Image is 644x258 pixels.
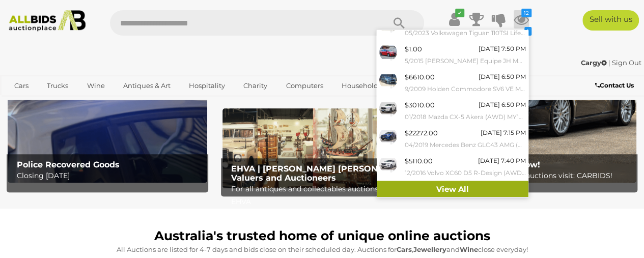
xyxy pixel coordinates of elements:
i: ✔ [455,9,464,17]
img: 54548-1a_ex.jpg [379,155,397,173]
img: Allbids.com.au [5,10,90,32]
b: Police Recovered Goods [17,160,120,169]
a: Antiques & Art [117,77,177,94]
a: [GEOGRAPHIC_DATA] [47,94,132,111]
strong: Cars [397,245,412,253]
button: Search [373,10,424,36]
b: Contact Us [595,81,634,89]
img: 54534-1a_ex.jpg [379,127,397,145]
small: 5/2015 [PERSON_NAME] Equipe JH MY15 4d Sedan Red 1.8L [405,55,526,67]
p: Closing [DATE] [17,169,203,182]
div: [DATE] 6:50 PM [479,71,526,82]
img: EHVA | Evans Hastings Valuers and Auctioneers [222,108,422,188]
small: 05/2023 Volkswagen Tiguan 110TSI Life (FWD) AX MY23 Update 4d Wagon Pure White Turbo 1.4L [405,27,526,39]
img: 54533-1a_ex.jpg [379,99,397,117]
a: EHVA | Evans Hastings Valuers and Auctioneers EHVA | [PERSON_NAME] [PERSON_NAME] Valuers and Auct... [222,108,422,188]
strong: Wine [460,245,478,253]
a: Household [335,77,385,94]
a: CARBIDS Online Now! CARBIDS Online Now! For all car and vehicle auctions visit: CARBIDS! [437,8,636,183]
a: 1 [514,28,529,47]
a: $5110.00 [DATE] 7:40 PM 12/2016 Volvo XC60 D5 R-Design (AWD) DZ MY17 4D Wagon Ice White Turbo Die... [377,153,528,181]
a: Sports [8,94,42,111]
a: 12 [514,10,529,28]
a: Cars [8,77,35,94]
i: 1 [524,27,531,36]
div: [DATE] 7:50 PM [479,43,526,54]
a: $6610.00 [DATE] 6:50 PM 9/2009 Holden Commodore SV6 VE MY09.5 Utility Blue 3.6L - Manual [377,69,528,97]
img: 54389-1a_ex.jpg [379,43,397,61]
strong: Cargy [581,59,607,67]
a: Police Recovered Goods Police Recovered Goods Closing [DATE] [8,8,207,183]
a: Charity [237,77,274,94]
a: Wine [80,77,111,94]
a: View All [377,181,528,198]
a: ✔ [446,10,462,28]
strong: Jewellery [413,245,446,253]
i: 12 [521,9,531,17]
a: Computers [279,77,329,94]
p: All Auctions are listed for 4-7 days and bids close on their scheduled day. Auctions for , and cl... [13,244,631,255]
img: 54550-1a_ex.jpg [379,71,397,89]
a: Sell with us [582,10,639,31]
a: Cargy [581,59,608,67]
span: $5110.00 [405,157,433,165]
span: $3010.00 [405,101,435,109]
a: Sign Out [612,59,641,67]
b: EHVA | [PERSON_NAME] [PERSON_NAME] Valuers and Auctioneers [231,164,411,183]
div: [DATE] 7:15 PM [481,127,526,138]
h1: Australia's trusted home of unique online auctions [13,229,631,243]
span: | [608,59,610,67]
p: For all antiques and collectables auctions visit: EHVA [231,183,417,208]
span: $22272.00 [405,129,438,137]
span: $1.00 [405,45,422,53]
a: Hospitality [182,77,232,94]
div: [DATE] 6:50 PM [479,99,526,110]
small: 9/2009 Holden Commodore SV6 VE MY09.5 Utility Blue 3.6L - Manual [405,83,526,95]
a: Trucks [40,77,75,94]
a: $22272.00 [DATE] 7:15 PM 04/2019 Mercedes Benz GLC43 AMG (AWD) X253 MY19 4d Wagon Brilliant Blue ... [377,125,528,153]
span: $6610.00 [405,73,435,81]
small: 01/2018 Mazda CX-5 Akera (AWD) MY18 KF Series 4d Wagon Snowflake [PERSON_NAME] Twin Turbo Diesel ... [405,111,526,123]
small: 04/2019 Mercedes Benz GLC43 AMG (AWD) X253 MY19 4d Wagon Brilliant Blue Metallic Twin Turbo V6 3.0L [405,139,526,151]
small: 12/2016 Volvo XC60 D5 R-Design (AWD) DZ MY17 4D Wagon Ice White Turbo Diesel 2.4L [405,167,526,179]
div: [DATE] 7:40 PM [478,155,526,166]
a: Contact Us [595,80,636,91]
a: $3010.00 [DATE] 6:50 PM 01/2018 Mazda CX-5 Akera (AWD) MY18 KF Series 4d Wagon Snowflake [PERSON_... [377,97,528,125]
p: For all car and vehicle auctions visit: CARBIDS! [446,169,632,182]
a: $1.00 [DATE] 7:50 PM 5/2015 [PERSON_NAME] Equipe JH MY15 4d Sedan Red 1.8L [377,41,528,69]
